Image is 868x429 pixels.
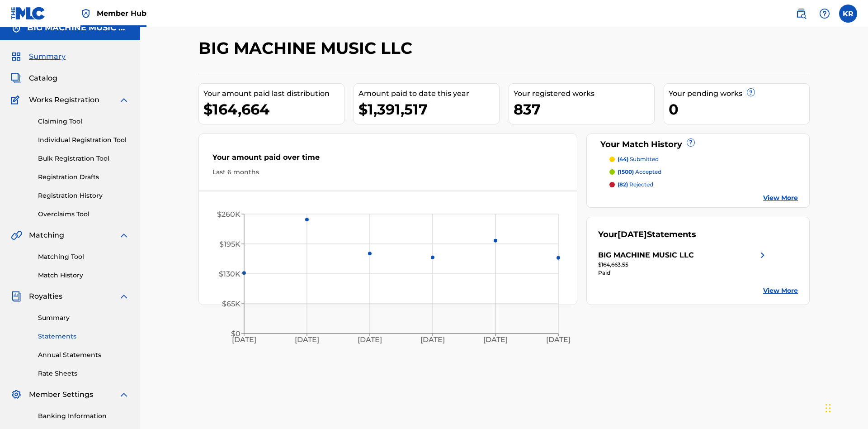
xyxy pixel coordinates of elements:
[11,23,22,33] img: Accounts
[38,172,129,182] a: Registration Drafts
[816,5,834,23] div: Help
[80,8,91,19] img: Top Rightsholder
[618,155,659,163] p: submitted
[11,51,22,62] img: Summary
[618,229,647,239] span: [DATE]
[38,271,129,280] a: Match History
[598,250,694,261] div: BIG MACHINE MUSIC LLC
[618,181,628,188] span: (82)
[792,5,810,23] a: Public Search
[819,8,830,19] img: help
[763,286,798,296] a: View More
[11,73,57,84] a: CatalogCatalog
[598,138,798,151] div: Your Match History
[38,154,129,163] a: Bulk Registration Tool
[29,230,64,241] span: Matching
[757,250,768,261] img: right chevron icon
[219,270,241,278] tspan: $130K
[547,336,571,344] tspan: [DATE]
[38,117,129,126] a: Claiming Tool
[118,230,129,241] img: expand
[97,8,146,19] span: Member Hub
[11,291,22,302] img: Royalties
[212,152,563,167] div: Your amount paid over time
[29,73,57,84] span: Catalog
[27,23,129,33] h5: BIG MACHINE MUSIC LLC
[38,411,129,421] a: Banking Information
[38,252,129,262] a: Matching Tool
[118,95,129,105] img: expand
[618,156,628,162] span: (44)
[219,240,241,248] tspan: $195K
[203,99,344,119] div: $164,664
[359,88,499,99] div: Amount paid to date this year
[198,38,417,58] h2: BIG MACHINE MUSIC LLC
[359,99,499,119] div: $1,391,517
[38,350,129,360] a: Annual Statements
[763,193,798,203] a: View More
[609,168,798,176] a: (1500) accepted
[747,89,755,96] span: ?
[598,269,768,277] div: Paid
[11,7,46,20] img: MLC Logo
[796,8,807,19] img: search
[609,155,798,163] a: (44) submitted
[38,313,129,323] a: Summary
[38,135,129,145] a: Individual Registration Tool
[421,336,445,344] tspan: [DATE]
[232,336,256,344] tspan: [DATE]
[598,261,768,269] div: $164,663.55
[11,95,23,105] img: Works Registration
[212,167,563,177] div: Last 6 months
[203,88,344,99] div: Your amount paid last distribution
[514,99,654,119] div: 837
[29,389,93,400] span: Member Settings
[38,369,129,378] a: Rate Sheets
[618,168,661,176] p: accepted
[38,210,129,219] a: Overclaims Tool
[598,250,768,277] a: BIG MACHINE MUSIC LLCright chevron icon$164,663.55Paid
[687,139,694,146] span: ?
[669,99,809,119] div: 0
[823,386,868,429] iframe: Chat Widget
[609,181,798,189] a: (82) rejected
[118,291,129,302] img: expand
[11,389,22,400] img: Member Settings
[29,95,99,105] span: Works Registration
[38,332,129,341] a: Statements
[484,336,508,344] tspan: [DATE]
[217,210,241,219] tspan: $260K
[598,229,696,241] div: Your Statements
[358,336,382,344] tspan: [DATE]
[11,51,66,62] a: SummarySummary
[222,300,241,308] tspan: $65K
[118,389,129,400] img: expand
[618,168,634,175] span: (1500)
[514,88,654,99] div: Your registered works
[11,230,22,241] img: Matching
[839,5,857,23] div: User Menu
[669,88,809,99] div: Your pending works
[826,395,831,422] div: Drag
[295,336,319,344] tspan: [DATE]
[11,73,22,84] img: Catalog
[29,291,62,302] span: Royalties
[29,51,66,62] span: Summary
[231,329,241,338] tspan: $0
[38,191,129,200] a: Registration History
[618,181,653,189] p: rejected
